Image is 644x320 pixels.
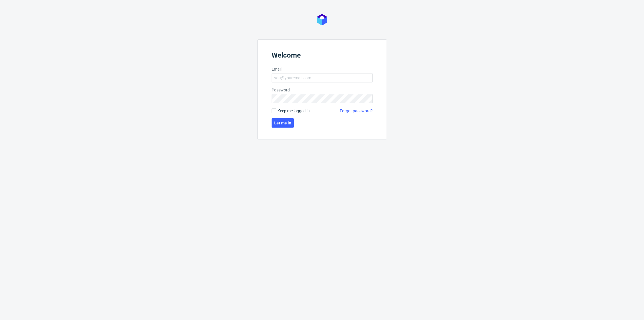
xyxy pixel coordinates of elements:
button: Let me in [272,118,294,128]
header: Welcome [272,51,373,62]
span: Let me in [274,121,291,125]
label: Email [272,66,373,72]
a: Forgot password? [340,108,373,114]
span: Keep me logged in [277,108,310,114]
input: you@youremail.com [272,73,373,82]
label: Password [272,87,373,93]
